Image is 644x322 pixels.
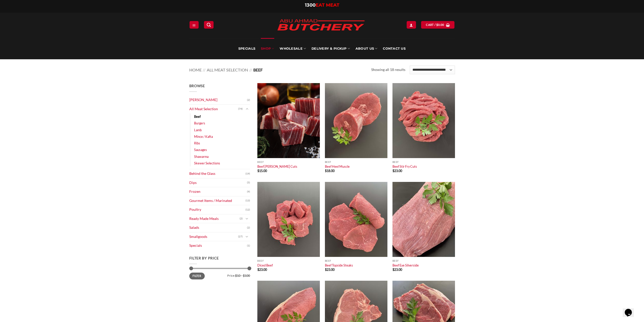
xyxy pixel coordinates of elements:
a: Salads [189,223,247,232]
img: Beef Heel Muscle [325,83,387,158]
span: (2) [247,224,250,232]
bdi: 0.00 [436,23,444,26]
button: Toggle [244,106,250,112]
span: // [249,67,252,72]
span: $ [325,169,327,173]
a: About Us [356,38,377,59]
p: Showing all 18 results [371,67,405,73]
a: Beef [PERSON_NAME] Cuts [257,164,297,168]
span: $ [436,23,438,27]
span: (2) [247,96,250,104]
span: EAT MEAT [316,2,339,8]
span: $ [257,268,259,272]
bdi: 15.00 [257,169,267,173]
button: Toggle [244,234,250,239]
button: Toggle [244,216,250,221]
bdi: 23.00 [392,268,402,272]
a: Diced Beef [257,263,273,267]
span: (1) [247,242,250,250]
a: All Meat Selection [189,105,238,113]
a: Contact Us [383,38,406,59]
div: Price: — [189,273,250,277]
a: Delivery & Pickup [311,38,350,59]
img: Abu Ahmad Butchery [273,16,369,35]
a: [PERSON_NAME] [189,96,247,104]
img: Beef Topside Steaks [325,182,387,257]
span: $ [392,169,394,173]
bdi: 18.00 [325,169,335,173]
a: Specials [189,241,247,250]
span: (2) [240,215,243,222]
a: Home [189,67,202,72]
bdi: 23.00 [325,268,335,272]
a: Burgers [194,120,205,126]
a: Poultry [189,205,245,214]
a: All Meat Selection [207,67,248,72]
button: Filter [189,273,205,279]
span: Cart / [426,23,444,27]
a: Skewer Selections [194,160,220,166]
a: SHOP [261,38,274,59]
a: Beef Stir Fry Cuts [392,164,417,168]
a: Shawarma [194,153,209,160]
span: (5) [247,179,250,186]
span: (13) [245,197,250,204]
a: Sausages [194,146,207,153]
img: Beef Eye Silverside [392,182,455,257]
span: 1300 [305,2,316,8]
a: Mince / Kafta [194,133,213,140]
p: Beef [257,259,320,262]
span: (74) [238,105,243,113]
p: Beef [392,259,455,262]
p: Beef [257,161,320,163]
a: 1300EAT MEAT [305,2,339,8]
a: Search [204,21,214,28]
a: Login [407,21,416,28]
a: Beef Eye Silverside [392,263,419,267]
img: Beef Stir Fry Cuts [392,83,455,158]
bdi: 23.00 [257,268,267,272]
p: Beef [325,161,387,163]
p: Beef [392,161,455,163]
span: Filter by price [189,256,219,260]
a: Beef Topside Steaks [325,263,353,267]
a: Beef Heel Muscle [325,164,350,168]
span: $100 [243,274,250,277]
span: (12) [245,206,250,214]
a: Lamb [194,127,202,133]
bdi: 23.00 [392,169,402,173]
a: Wholesale [280,38,306,59]
a: Ribs [194,140,200,146]
a: Beef [194,113,201,120]
span: $10 [235,274,240,277]
a: Dips [189,178,247,187]
span: $ [257,169,259,173]
img: Diced Beef [257,182,320,257]
a: Menu [190,21,199,28]
a: Gourmet Items / Marinated [189,196,245,205]
img: Beef Curry Cuts [257,83,320,158]
span: $ [325,268,327,272]
iframe: chat widget [623,302,639,317]
a: Ready Made Meals [189,214,240,223]
a: View cart [421,21,454,28]
span: (19) [245,170,250,178]
select: Shop order [410,66,455,74]
a: Smallgoods [189,232,238,241]
span: (27) [238,233,243,240]
span: $ [392,268,394,272]
p: Beef [325,259,387,262]
span: (9) [247,188,250,196]
a: Specials [238,38,255,59]
span: Beef [253,67,263,72]
a: Behind the Glass [189,169,245,178]
span: Browse [189,84,205,88]
a: Frozen [189,187,247,196]
span: // [203,67,205,72]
